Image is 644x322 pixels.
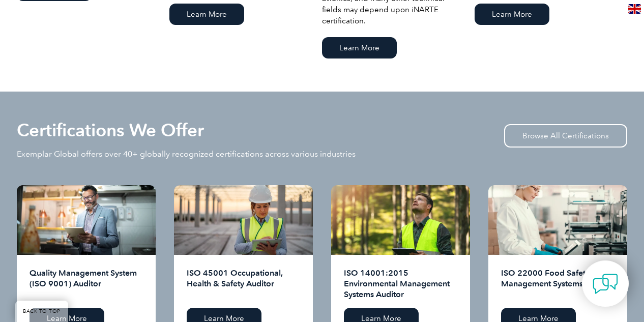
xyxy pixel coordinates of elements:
[30,268,143,300] h2: Quality Management System (ISO 9001) Auditor
[504,124,627,148] a: Browse All Certifications
[322,37,397,58] a: Learn More
[169,4,244,25] a: Learn More
[628,4,641,14] img: en
[344,268,457,300] h2: ISO 14001:2015 Environmental Management Systems Auditor
[501,268,614,300] h2: ISO 22000 Food Safety Management Systems Auditor
[187,268,300,300] h2: ISO 45001 Occupational, Health & Safety Auditor
[17,122,204,138] h2: Certifications We Offer
[593,271,618,297] img: contact-chat.png
[17,149,356,160] p: Exemplar Global offers over 40+ globally recognized certifications across various industries
[475,4,549,25] a: Learn More
[15,301,68,322] a: BACK TO TOP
